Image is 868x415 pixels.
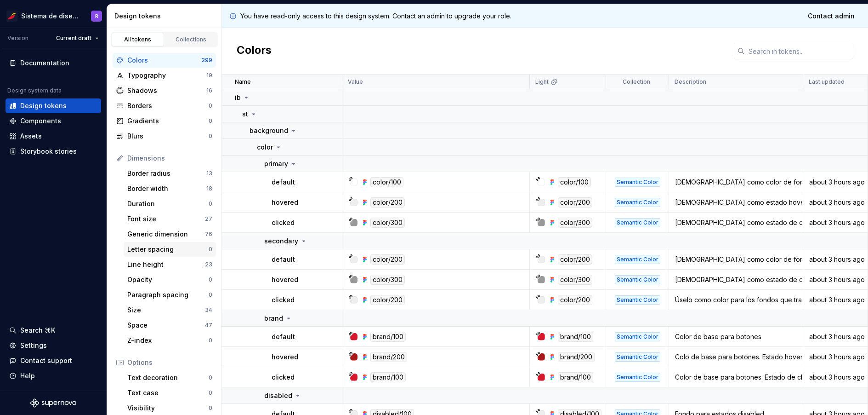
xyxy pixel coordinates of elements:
a: Design tokens [6,98,101,113]
div: about 3 hours ago [804,373,867,382]
div: brand/100 [370,372,406,382]
div: 13 [206,170,212,177]
p: Light [535,78,549,86]
div: Semantic Color [615,332,660,341]
a: Line height23 [124,257,216,272]
div: [DEMOGRAPHIC_DATA] como color de fondo secundario para el contenido de la interfaz de usuario. Ús... [669,255,802,264]
div: 0 [209,374,212,381]
div: brand/100 [558,372,593,382]
div: Duration [127,199,209,208]
a: Colors299 [113,53,216,68]
div: 19 [206,72,212,79]
div: Text case [127,388,209,398]
div: Storybook stories [20,147,77,156]
div: about 3 hours ago [804,255,867,264]
a: Components [6,114,101,128]
div: 0 [209,276,212,283]
div: Semantic Color [615,198,660,207]
div: Gradients [127,116,209,126]
a: Generic dimension76 [124,227,216,242]
a: Duration0 [124,196,216,211]
div: about 3 hours ago [804,178,867,187]
div: Semantic Color [615,352,660,362]
p: ib [235,93,241,102]
div: Colo de base para botones. Estado hover [669,352,802,362]
a: Opacity0 [124,272,216,287]
div: Semantic Color [615,255,660,264]
div: about 3 hours ago [804,218,867,227]
div: brand/200 [558,352,595,362]
p: hovered [272,352,298,362]
div: Border width [127,184,206,193]
p: disabled [264,391,292,400]
div: Semantic Color [615,218,660,227]
p: hovered [272,198,298,207]
div: Z-index [127,336,209,345]
div: 0 [209,200,212,207]
div: Components [20,116,61,126]
div: Options [127,358,212,367]
div: [DEMOGRAPHIC_DATA] como estado de clic para fondos secundarios. [669,275,802,284]
div: color/200 [370,197,405,207]
a: Font size27 [124,212,216,226]
div: color/300 [370,275,405,285]
div: about 3 hours ago [804,295,867,305]
div: Opacity [127,275,209,284]
a: Assets [6,129,101,144]
div: 299 [201,57,212,64]
div: Line height [127,260,205,269]
div: Generic dimension [127,230,205,239]
div: Border radius [127,169,206,178]
h2: Colors [237,43,272,59]
svg: Supernova Logo [30,398,76,408]
a: Blurs0 [113,129,216,144]
input: Search in tokens... [745,43,853,59]
div: 23 [205,261,212,268]
div: Semantic Color [615,295,660,305]
a: Borders0 [113,98,216,113]
a: Documentation [6,56,101,70]
p: color [257,143,273,152]
p: hovered [272,275,298,284]
div: [DEMOGRAPHIC_DATA] como estado de clic para fondos primarios [669,218,802,227]
div: 0 [209,291,212,299]
a: Typography19 [113,68,216,83]
div: 0 [209,337,212,344]
div: about 3 hours ago [804,332,867,341]
div: Search ⌘K [20,326,55,335]
div: 0 [209,102,212,110]
button: Current draft [52,32,103,45]
p: default [272,332,295,341]
p: Value [348,78,363,86]
button: Sistema de diseño IberiaR [2,6,105,26]
p: clicked [272,295,295,305]
div: Úselo como color para los fondos que transmiten su marca. [669,295,802,305]
div: 34 [205,306,212,314]
div: Borders [127,101,209,110]
div: 27 [205,215,212,223]
div: brand/100 [370,332,406,342]
a: Settings [6,338,101,353]
div: Typography [127,71,206,80]
p: secondary [264,236,298,246]
div: Letter spacing [127,245,209,254]
div: brand/100 [558,332,593,342]
div: Space [127,321,205,330]
div: Help [20,371,35,380]
p: background [250,126,288,135]
div: Design tokens [20,101,67,110]
div: Sistema de diseño Iberia [21,12,80,21]
a: Border radius13 [124,166,216,181]
div: brand/200 [370,352,407,362]
div: color/200 [370,295,405,305]
div: color/100 [558,177,591,187]
a: Paragraph spacing0 [124,288,216,302]
div: 0 [209,133,212,140]
div: color/300 [370,218,405,228]
div: 0 [209,404,212,412]
button: Help [6,369,101,383]
div: about 3 hours ago [804,198,867,207]
div: color/300 [558,275,592,285]
div: about 3 hours ago [804,275,867,284]
div: 0 [209,389,212,397]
